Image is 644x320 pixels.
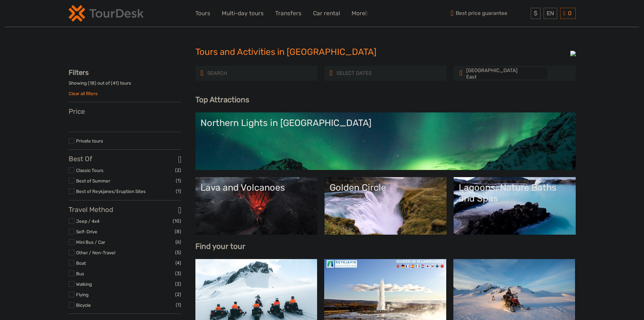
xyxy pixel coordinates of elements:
[69,155,181,163] h3: Best Of
[313,8,340,18] a: Car rental
[175,249,181,256] span: (5)
[76,138,103,144] a: Private tours
[175,238,181,246] span: (6)
[69,206,181,214] h3: Travel Method
[466,74,547,80] option: East
[175,166,181,174] span: (2)
[466,67,547,79] select: REGION / STARTS FROM
[567,10,573,17] span: 0
[175,259,181,267] span: (4)
[173,217,181,225] span: (10)
[69,80,181,90] div: Showing ( ) out of ( ) tours
[175,280,181,288] span: (2)
[200,182,312,193] div: Lava and Volcanoes
[200,118,571,128] div: Northern Lights in [GEOGRAPHIC_DATA]
[336,67,394,79] input: SELECT DATES
[175,228,181,235] span: (8)
[330,182,442,193] div: Golden Circle
[459,182,571,204] div: Lagoons, Nature Baths and Spas
[76,168,103,173] a: Classic Tours
[175,291,181,298] span: (2)
[459,182,571,230] a: Lagoons, Nature Baths and Spas
[570,51,576,56] img: PurchaseViaTourDesk.png
[175,270,181,277] span: (3)
[466,67,547,74] option: [GEOGRAPHIC_DATA]
[69,91,98,96] a: Clear all filters
[176,301,181,309] span: (1)
[176,177,181,185] span: (1)
[449,8,529,19] span: Best price guarantee
[195,242,245,251] b: Find your tour
[352,8,367,18] a: More
[195,47,449,58] h1: Tours and Activities in [GEOGRAPHIC_DATA]
[69,5,144,22] img: 120-15d4194f-c635-41b9-a512-a3cb382bfb57_logo_small.png
[222,8,264,18] a: Multi-day tours
[76,281,92,287] a: Walking
[330,182,442,230] a: Golden Circle
[195,8,210,18] a: Tours
[195,95,249,104] b: Top Attractions
[76,260,86,266] a: Boat
[275,8,302,18] a: Transfers
[113,80,117,86] label: 41
[76,239,105,245] a: Mini Bus / Car
[76,271,84,276] a: Bus
[76,292,89,297] a: Flying
[69,68,89,77] strong: Filters
[76,218,99,224] a: Jeep / 4x4
[200,118,571,165] a: Northern Lights in [GEOGRAPHIC_DATA]
[76,250,115,255] a: Other / Non-Travel
[544,8,557,19] div: EN
[176,187,181,195] span: (1)
[90,80,95,86] label: 18
[76,189,146,194] a: Best of Reykjanes/Eruption Sites
[76,302,91,308] a: Bicycle
[76,178,110,184] a: Best of Summer
[69,107,181,115] h3: Price
[207,67,265,79] input: SEARCH
[534,10,538,17] span: $
[76,229,97,234] a: Self-Drive
[200,182,312,230] a: Lava and Volcanoes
